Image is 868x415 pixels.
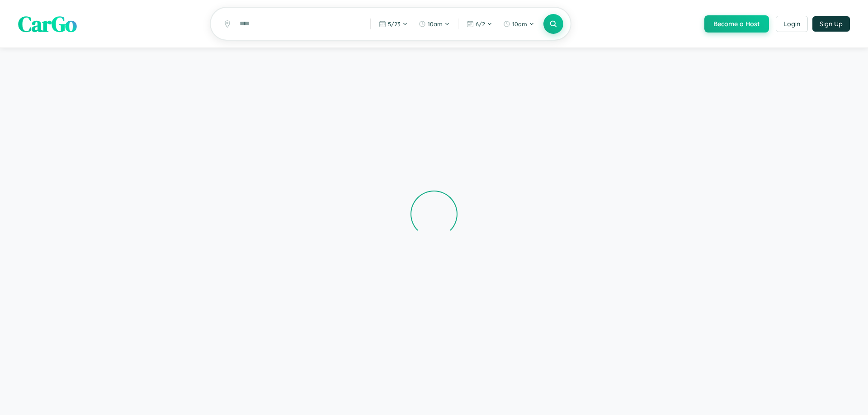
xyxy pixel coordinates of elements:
[374,17,412,31] button: 5/23
[18,9,77,39] span: CarGo
[812,16,850,32] button: Sign Up
[476,20,485,28] span: 6 / 2
[499,17,539,31] button: 10am
[428,20,443,28] span: 10am
[512,20,527,28] span: 10am
[462,17,497,31] button: 6/2
[388,20,401,28] span: 5 / 23
[704,15,769,33] button: Become a Host
[414,17,454,31] button: 10am
[776,16,808,32] button: Login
